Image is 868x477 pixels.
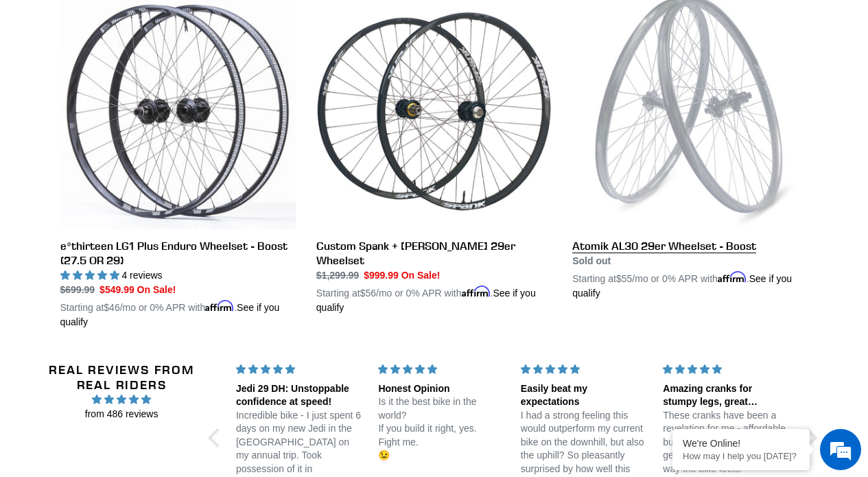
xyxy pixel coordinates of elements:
[683,438,799,449] div: We're Online!
[663,362,788,377] div: 5 stars
[43,392,200,407] span: 4.96 stars
[43,407,200,421] span: from 486 reviews
[683,451,799,461] p: How may I help you today?
[236,362,362,377] div: 5 stars
[43,362,200,392] h2: Real Reviews from Real Riders
[521,382,646,409] div: Easily beat my expectations
[378,362,504,377] div: 5 stars
[378,382,504,396] div: Honest Opinion
[663,382,788,409] div: Amazing cranks for stumpy legs, great customer service too
[236,382,362,409] div: Jedi 29 DH: Unstoppable confidence at speed!
[378,395,504,463] p: Is it the best bike in the world? If you build it right, yes. Fight me. 😉
[521,362,646,377] div: 5 stars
